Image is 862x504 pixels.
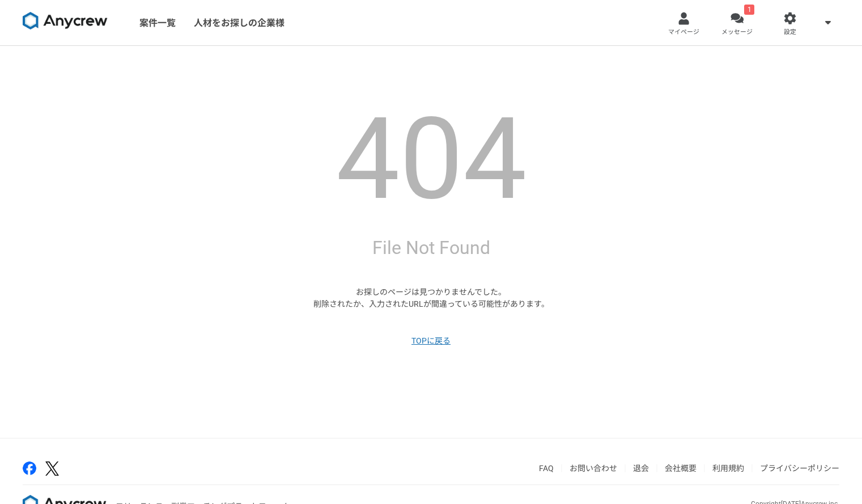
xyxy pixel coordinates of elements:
[23,461,36,475] img: facebook-2adfd474.png
[784,28,796,37] span: 設定
[712,464,744,473] a: 利用規約
[721,28,753,37] span: メッセージ
[313,286,549,310] p: お探しのページは見つかりませんでした。 削除されたか、入力されたURLが間違っている可能性があります。
[570,464,617,473] a: お問い合わせ
[372,234,490,261] h2: File Not Found
[23,12,108,30] img: 8DqYSo04kwAAAAASUVORK5CYII=
[539,464,554,473] a: FAQ
[633,464,649,473] a: 退会
[668,28,699,37] span: マイページ
[744,5,754,15] div: 1
[411,335,451,347] a: TOPに戻る
[665,464,697,473] a: 会社概要
[45,461,59,476] img: x-391a3a86.png
[336,103,526,216] h1: 404
[760,464,839,473] a: プライバシーポリシー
